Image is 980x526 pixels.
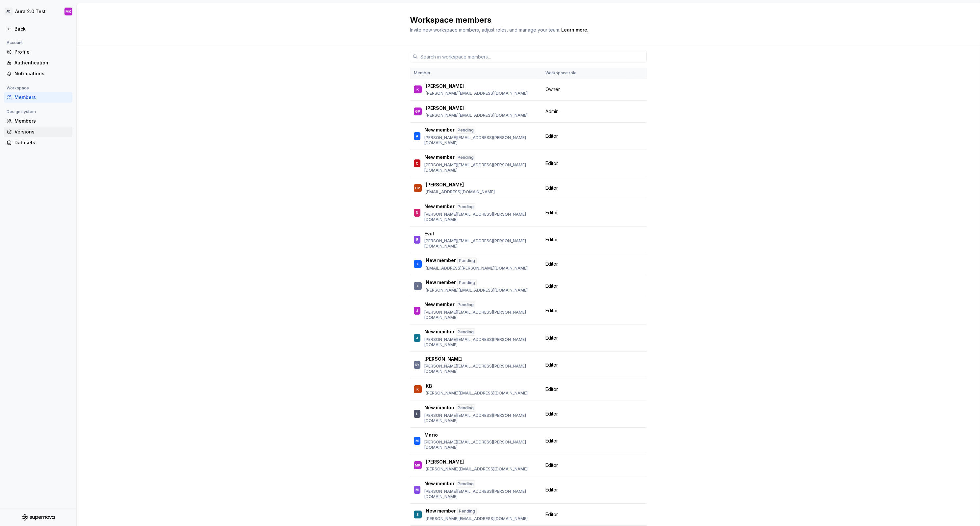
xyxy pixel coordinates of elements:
[545,335,558,341] span: Editor
[415,462,421,468] div: MK
[456,154,475,161] div: Pending
[4,24,72,34] a: Back
[456,480,475,488] div: Pending
[4,127,72,137] a: Versions
[424,238,538,249] p: [PERSON_NAME][EMAIL_ADDRESS][PERSON_NAME][DOMAIN_NAME]
[4,92,72,103] a: Members
[456,328,475,336] div: Pending
[426,459,464,465] p: [PERSON_NAME]
[426,391,528,396] p: [PERSON_NAME][EMAIL_ADDRESS][DOMAIN_NAME]
[426,383,432,389] p: KB
[418,51,647,62] input: Search in workspace members...
[424,162,538,173] p: [PERSON_NAME][EMAIL_ADDRESS][PERSON_NAME][DOMAIN_NAME]
[426,266,528,271] p: [EMAIL_ADDRESS][PERSON_NAME][DOMAIN_NAME]
[560,28,588,33] span: .
[22,514,55,521] svg: Supernova Logo
[4,39,25,47] div: Account
[426,257,456,264] p: New member
[424,489,538,499] p: [PERSON_NAME][EMAIL_ADDRESS][PERSON_NAME][DOMAIN_NAME]
[561,27,587,33] a: Learn more
[545,283,558,289] span: Editor
[424,440,538,450] p: [PERSON_NAME][EMAIL_ADDRESS][PERSON_NAME][DOMAIN_NAME]
[457,257,477,264] div: Pending
[426,105,464,111] p: [PERSON_NAME]
[545,487,558,493] span: Editor
[14,129,70,135] div: Versions
[424,301,455,308] p: New member
[417,511,419,518] div: S
[410,68,541,79] th: Member
[426,288,528,293] p: [PERSON_NAME][EMAIL_ADDRESS][DOMAIN_NAME]
[545,133,558,139] span: Editor
[416,133,418,139] div: A
[426,113,528,118] p: [PERSON_NAME][EMAIL_ADDRESS][DOMAIN_NAME]
[415,108,420,115] div: GP
[457,508,477,515] div: Pending
[457,279,477,286] div: Pending
[545,185,558,191] span: Editor
[545,362,558,368] span: Editor
[66,9,71,14] div: MK
[417,261,419,267] div: F
[410,27,560,33] span: Invite new workspace members, adjust roles, and manage your team.
[4,47,72,57] a: Profile
[456,301,475,308] div: Pending
[416,411,418,417] div: L
[4,137,72,148] a: Datasets
[5,8,13,15] div: AD
[424,154,455,161] p: New member
[424,135,538,146] p: [PERSON_NAME][EMAIL_ADDRESS][PERSON_NAME][DOMAIN_NAME]
[415,362,419,368] div: KY
[416,209,418,216] div: D
[424,328,455,336] p: New member
[426,279,456,286] p: New member
[1,4,75,19] button: ADAura 2.0 TestMK
[426,83,464,89] p: [PERSON_NAME]
[416,160,418,167] div: C
[415,438,419,444] div: M
[410,15,639,25] h2: Workspace members
[424,203,455,210] p: New member
[424,480,455,488] p: New member
[14,49,70,55] div: Profile
[426,466,528,472] p: [PERSON_NAME][EMAIL_ADDRESS][DOMAIN_NAME]
[14,94,70,101] div: Members
[14,26,70,32] div: Back
[424,356,463,362] p: [PERSON_NAME]
[417,86,419,93] div: K
[424,337,538,347] p: [PERSON_NAME][EMAIL_ADDRESS][PERSON_NAME][DOMAIN_NAME]
[416,307,418,314] div: J
[424,364,538,374] p: [PERSON_NAME][EMAIL_ADDRESS][PERSON_NAME][DOMAIN_NAME]
[456,404,475,412] div: Pending
[4,58,72,68] a: Authentication
[426,516,528,521] p: [PERSON_NAME][EMAIL_ADDRESS][DOMAIN_NAME]
[14,60,70,66] div: Authentication
[545,86,560,93] span: Owner
[424,212,538,222] p: [PERSON_NAME][EMAIL_ADDRESS][PERSON_NAME][DOMAIN_NAME]
[545,261,558,267] span: Editor
[424,127,455,134] p: New member
[545,209,558,216] span: Editor
[426,181,464,188] p: [PERSON_NAME]
[545,511,558,518] span: Editor
[545,438,558,444] span: Editor
[415,487,419,493] div: M
[4,84,32,92] div: Workspace
[426,189,495,195] p: [EMAIL_ADDRESS][DOMAIN_NAME]
[456,203,475,210] div: Pending
[545,462,558,468] span: Editor
[545,307,558,314] span: Editor
[416,236,418,243] div: E
[424,413,538,423] p: [PERSON_NAME][EMAIL_ADDRESS][PERSON_NAME][DOMAIN_NAME]
[15,8,46,15] div: Aura 2.0 Test
[417,283,419,289] div: F
[545,411,558,417] span: Editor
[417,386,419,393] div: K
[14,118,70,124] div: Members
[424,230,434,237] p: Evul
[4,116,72,126] a: Members
[424,310,538,320] p: [PERSON_NAME][EMAIL_ADDRESS][PERSON_NAME][DOMAIN_NAME]
[416,335,418,341] div: J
